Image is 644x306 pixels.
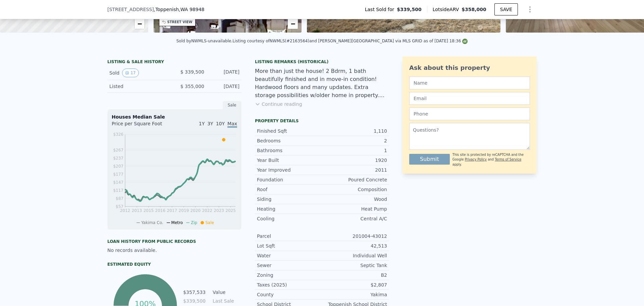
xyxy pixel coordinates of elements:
tspan: $147 [113,180,123,185]
div: Property details [255,118,389,124]
span: , WA 98948 [179,7,204,12]
span: − [137,19,142,28]
a: Zoom out [135,19,145,29]
div: This site is protected by reCAPTCHA and the Google and apply. [452,152,530,167]
div: Water [257,252,322,259]
tspan: $326 [113,132,123,137]
div: Sold by NWMLS-unavailable . [176,39,232,43]
div: Central A/C [322,215,387,222]
div: Parcel [257,233,322,239]
a: Privacy Policy [465,158,487,161]
td: Last Sale [211,297,241,305]
span: Lotside ARV [433,6,462,13]
tspan: $117 [113,188,123,193]
div: Sold [109,69,169,77]
tspan: $57 [116,204,123,209]
span: $ 355,000 [180,84,204,89]
div: Bathrooms [257,147,322,154]
div: [DATE] [210,83,239,90]
div: Composition [322,186,387,193]
input: Name [409,77,530,89]
div: 1920 [322,157,387,164]
div: Zoning [257,272,322,278]
div: Year Improved [257,167,322,173]
div: Siding [257,196,322,203]
td: Value [211,289,241,296]
a: Terms of Service [495,158,521,161]
span: − [291,19,295,28]
tspan: $177 [113,172,123,177]
button: SAVE [494,3,518,15]
div: Individual Well [322,252,387,259]
button: Submit [409,154,450,165]
a: Zoom out [288,19,298,29]
td: $357,533 [183,289,206,296]
div: Loan history from public records [107,239,241,244]
tspan: 2022 [202,208,212,213]
tspan: 2015 [144,208,154,213]
input: Phone [409,107,530,120]
div: Heat Pump [322,206,387,212]
div: Septic Tank [322,262,387,269]
div: LISTING & SALE HISTORY [107,59,241,66]
div: Bedrooms [257,137,322,144]
div: 2011 [322,167,387,173]
div: 1 [322,147,387,154]
div: More than just the house! 2 Bdrm, 1 bath beautifully finished and in move-in condition! Hardwood ... [255,67,389,99]
span: Zip [191,220,197,225]
div: Sewer [257,262,322,269]
div: Listed [109,83,169,90]
tspan: $237 [113,156,123,161]
div: Sale [223,101,241,110]
div: Cooling [257,215,322,222]
span: Sale [205,220,214,225]
div: Wood [322,196,387,203]
div: Lot Sqft [257,243,322,249]
div: $2,807 [322,281,387,288]
span: Max [227,121,237,128]
div: No records available. [107,247,241,254]
tspan: $267 [113,148,123,152]
tspan: $207 [113,164,123,169]
div: 201004-43012 [322,233,387,239]
div: Taxes (2025) [257,281,322,288]
span: $358,000 [462,7,486,12]
div: Houses Median Sale [112,114,237,120]
span: 1Y [199,121,205,126]
div: B2 [322,272,387,278]
span: $ 339,500 [180,69,204,75]
td: $339,500 [183,297,206,305]
tspan: 2017 [167,208,177,213]
div: Year Built [257,157,322,164]
div: Listing Remarks (Historical) [255,59,389,64]
tspan: 2020 [190,208,201,213]
div: Price per Square Foot [112,120,174,131]
input: Email [409,92,530,105]
tspan: 2013 [132,208,142,213]
div: STREET VIEW [167,19,193,25]
span: Metro [171,220,183,225]
tspan: 2019 [179,208,189,213]
tspan: 2012 [120,208,130,213]
div: Yakima [322,291,387,298]
div: Heating [257,206,322,212]
span: [STREET_ADDRESS] [107,6,154,13]
span: , Toppenish [154,6,205,13]
div: Finished Sqft [257,128,322,134]
button: Continue reading [255,101,302,107]
div: 1,110 [322,128,387,134]
div: County [257,291,322,298]
div: Roof [257,186,322,193]
img: NWMLS Logo [462,39,468,44]
div: Foundation [257,176,322,183]
div: [DATE] [210,69,239,77]
div: Ask about this property [409,63,530,73]
tspan: 2023 [214,208,224,213]
div: Poured Concrete [322,176,387,183]
button: Show Options [523,3,537,16]
tspan: 2025 [225,208,236,213]
span: Last Sold for [365,6,397,13]
div: 2 [322,137,387,144]
div: 42,513 [322,243,387,249]
div: Estimated Equity [107,262,241,267]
